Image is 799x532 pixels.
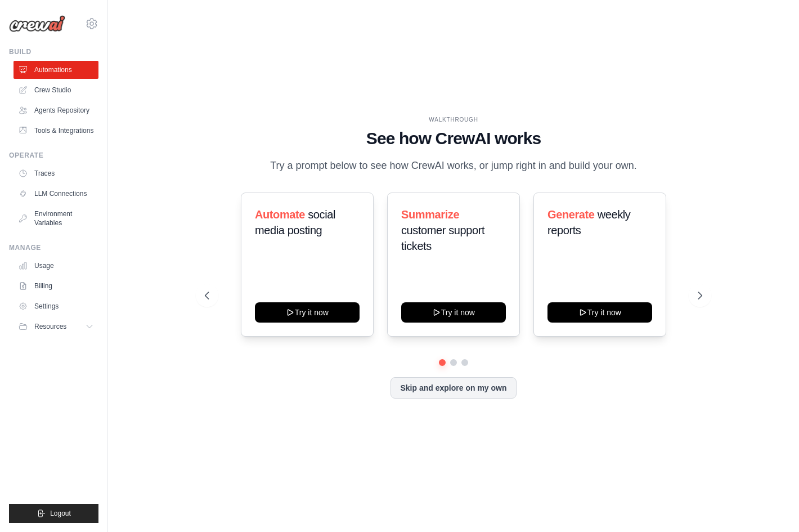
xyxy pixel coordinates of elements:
[50,509,71,518] span: Logout
[9,504,98,523] button: Logout
[14,297,98,315] a: Settings
[547,302,652,323] button: Try it now
[547,208,595,221] span: Generate
[9,151,98,160] div: Operate
[14,61,98,79] a: Automations
[34,322,66,331] span: Resources
[14,122,98,140] a: Tools & Integrations
[401,302,506,323] button: Try it now
[14,185,98,203] a: LLM Connections
[547,208,630,236] span: weekly reports
[264,158,643,174] p: Try a prompt below to see how CrewAI works, or jump right in and build your own.
[401,224,484,252] span: customer support tickets
[255,302,360,323] button: Try it now
[14,81,98,99] a: Crew Studio
[390,377,516,399] button: Skip and explore on my own
[14,101,98,119] a: Agents Repository
[9,15,65,32] img: Logo
[14,318,98,336] button: Resources
[9,47,98,56] div: Build
[205,115,702,124] div: WALKTHROUGH
[205,128,702,149] h1: See how CrewAI works
[14,205,98,232] a: Environment Variables
[14,164,98,182] a: Traces
[255,208,305,221] span: Automate
[14,257,98,275] a: Usage
[9,243,98,252] div: Manage
[14,277,98,295] a: Billing
[401,208,459,221] span: Summarize
[255,208,335,236] span: social media posting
